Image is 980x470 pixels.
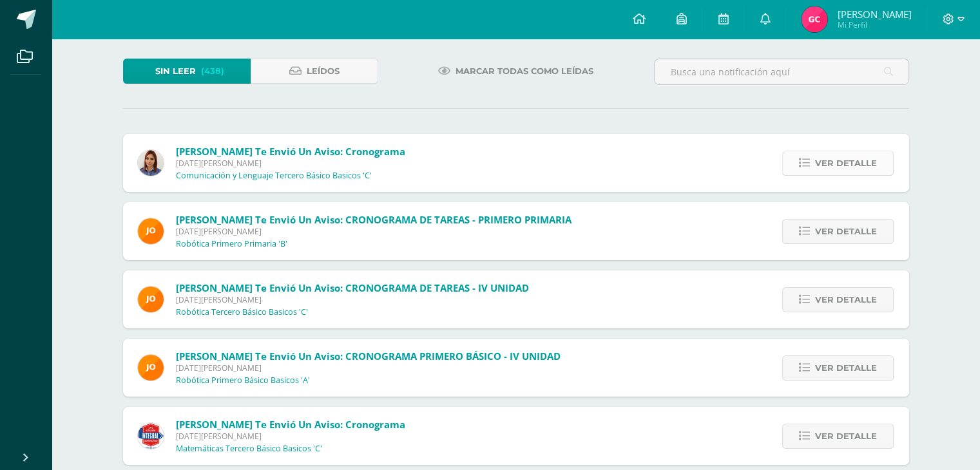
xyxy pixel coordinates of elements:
p: Robótica Primero Básico Basicos 'A' [176,375,310,386]
p: Robótica Primero Primaria 'B' [176,239,287,249]
a: Sin leer(438) [123,59,251,84]
span: [PERSON_NAME] [837,8,911,21]
a: Leídos [251,59,378,84]
span: [PERSON_NAME] te envió un aviso: Cronograma [176,145,405,158]
p: Comunicación y Lenguaje Tercero Básico Basicos 'C' [176,171,372,181]
span: [DATE][PERSON_NAME] [176,226,572,237]
span: Mi Perfil [837,19,911,30]
img: eed6c18001710838dd9282a84f8079fa.png [138,150,164,176]
span: [PERSON_NAME] te envió un aviso: CRONOGRAMA DE TAREAS - PRIMERO PRIMARIA [176,213,572,226]
img: 30108eeae6c649a9a82bfbaad6c0d1cb.png [138,355,164,381]
span: [PERSON_NAME] te envió un aviso: CRONOGRAMA PRIMERO BÁSICO - IV UNIDAD [176,350,561,362]
p: Robótica Tercero Básico Basicos 'C' [176,307,308,317]
span: [PERSON_NAME] te envió un aviso: CRONOGRAMA DE TAREAS - IV UNIDAD [176,281,529,294]
span: Ver detalle [815,220,877,243]
img: 9204c98fe4639f66653118db1cebec2e.png [802,6,827,32]
span: [DATE][PERSON_NAME] [176,294,529,305]
span: Ver detalle [815,288,877,312]
img: 30108eeae6c649a9a82bfbaad6c0d1cb.png [138,218,164,244]
span: [PERSON_NAME] te envió un aviso: Cronograma [176,418,405,431]
input: Busca una notificación aquí [655,59,908,84]
span: Ver detalle [815,151,877,175]
span: (438) [201,59,224,83]
span: [DATE][PERSON_NAME] [176,431,405,442]
img: e662a9b382d8af80a146c63e83b9426b.png [138,423,164,449]
span: [DATE][PERSON_NAME] [176,362,561,373]
span: [DATE][PERSON_NAME] [176,158,405,169]
img: 30108eeae6c649a9a82bfbaad6c0d1cb.png [138,287,164,312]
p: Matemáticas Tercero Básico Basicos 'C' [176,444,322,454]
span: Leídos [307,59,340,83]
span: Ver detalle [815,424,877,448]
a: Marcar todas como leídas [422,59,610,84]
span: Ver detalle [815,356,877,380]
span: Sin leer [155,59,196,83]
span: Marcar todas como leídas [456,59,593,83]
